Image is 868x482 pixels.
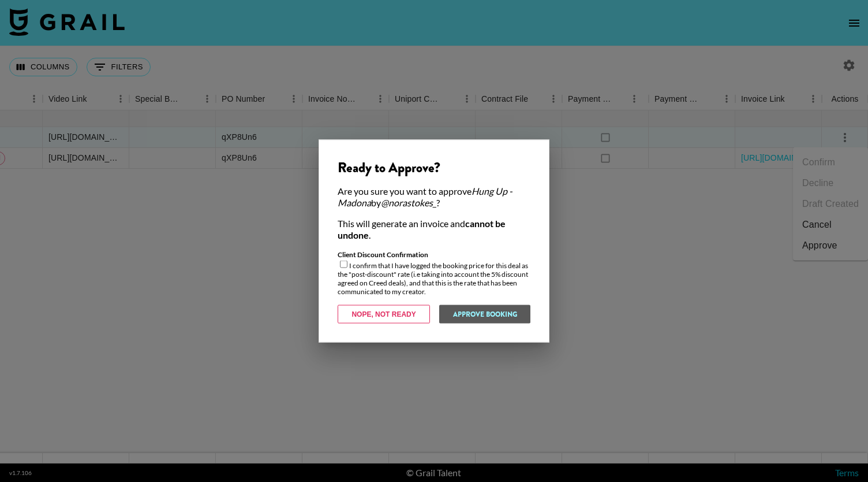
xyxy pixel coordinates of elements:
[338,186,512,208] em: Hung Up - Madona
[338,250,530,296] div: I confirm that I have logged the booking price for this deal as the "post-discount" rate (i.e tak...
[338,250,428,259] strong: Client Discount Confirmation
[439,305,530,324] button: Approve Booking
[338,218,506,240] strong: cannot be undone
[338,218,530,241] div: This will generate an invoice and .
[338,305,430,324] button: Nope, Not Ready
[338,159,530,176] div: Ready to Approve?
[338,186,530,209] div: Are you sure you want to approve by ?
[381,197,436,208] em: @ norastokes_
